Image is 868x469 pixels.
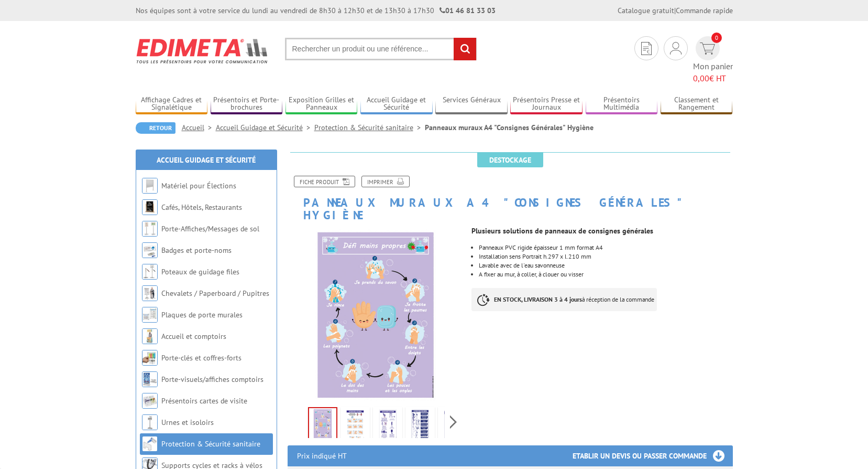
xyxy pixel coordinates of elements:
[161,439,260,449] a: Protection & Sécurité sanitaire
[142,371,158,387] img: Porte-visuels/affiches comptoirs
[479,244,732,251] p: Panneaux PVC rigide épaisseur 1 mm format A4
[136,95,208,113] a: Affichage Cadres et Signalétique
[510,95,583,113] a: Présentoirs Presse et Journaux
[161,267,239,276] a: Poteaux de guidage files
[375,409,400,442] img: 494012_panneau_rigide_a4_consignes_commerces.jpg
[641,42,652,55] img: devis rapide
[288,227,464,403] img: 493612_panneau_rigide_a4_consignes_securite_ecoles.jpg
[309,408,336,441] img: 493612_panneau_rigide_a4_consignes_securite_ecoles.jpg
[161,418,214,427] a: Urnes et isoloirs
[494,295,582,303] strong: EN STOCK, LIVRAISON 3 à 4 jours
[454,38,476,60] input: rechercher
[285,38,477,60] input: Rechercher un produit ou une référence...
[157,155,256,165] a: Accueil Guidage et Sécurité
[161,202,242,212] a: Cafés, Hôtels, Restaurants
[161,310,243,319] a: Plaques de porte murales
[142,199,158,215] img: Cafés, Hôtels, Restaurants
[361,176,410,187] a: Imprimer
[136,5,496,16] div: Nos équipes sont à votre service du lundi au vendredi de 8h30 à 12h30 et de 13h30 à 17h30
[573,445,733,466] h3: Etablir un devis ou passer commande
[661,95,733,113] a: Classement et Rangement
[136,31,269,70] img: Edimeta
[142,178,158,194] img: Matériel pour Élections
[285,95,358,113] a: Exposition Grilles et Panneaux
[435,95,508,113] a: Services Généraux
[297,445,347,466] p: Prix indiqué HT
[211,95,283,113] a: Présentoirs et Porte-brochures
[408,409,433,442] img: 493912_panneau_rigide_a4_consignes_entreprises.jpg
[142,307,158,323] img: Plaques de porte murales
[161,353,241,363] a: Porte-clés et coffres-forts
[136,122,175,134] a: Retour
[693,36,733,84] a: devis rapide 0 Mon panier 0,00€ HT
[142,221,158,237] img: Porte-Affiches/Messages de sol
[161,289,269,298] a: Chevalets / Paperboard / Pupitres
[448,413,458,431] span: Next
[294,176,355,187] a: Fiche produit
[471,226,653,236] strong: Plusieurs solutions de panneaux de consignes générales
[440,409,465,442] img: 494112_panneau_rigide_a4_consignes_erp_collectivites.jpg
[142,393,158,409] img: Présentoirs cartes de visite
[670,42,682,55] img: devis rapide
[425,122,594,133] li: Panneaux muraux A4 "Consignes Générales" Hygiène
[700,42,715,55] img: devis rapide
[161,224,259,233] a: Porte-Affiches/Messages de sol
[142,436,158,452] img: Protection & Sécurité sanitaire
[142,328,158,344] img: Accueil et comptoirs
[618,6,674,15] a: Catalogue gratuit
[586,95,658,113] a: Présentoirs Multimédia
[676,6,733,15] a: Commande rapide
[142,264,158,280] img: Poteaux de guidage files
[693,60,733,84] span: Mon panier
[711,33,722,43] span: 0
[182,123,216,132] a: Accueil
[471,288,657,311] p: à réception de la commande
[216,123,314,132] a: Accueil Guidage et Sécurité
[142,350,158,366] img: Porte-clés et coffres-forts
[161,332,226,341] a: Accueil et comptoirs
[477,153,543,167] span: Destockage
[161,375,263,384] a: Porte-visuels/affiches comptoirs
[161,181,236,190] a: Matériel pour Élections
[440,6,496,15] strong: 01 46 81 33 03
[314,123,425,132] a: Protection & Sécurité sanitaire
[693,73,709,83] span: 0,00
[161,396,247,406] a: Présentoirs cartes de visite
[142,285,158,301] img: Chevalets / Paperboard / Pupitres
[343,409,368,442] img: 493712_panneau_rigide_a4_consignes_securite_colleges_lycees.jpg
[479,253,732,260] li: Installation sens Portrait h.297 x l.210 mm
[142,242,158,258] img: Badges et porte-noms
[618,5,733,16] div: |
[479,271,732,278] li: A fixer au mur, à coller, à clouer ou visser
[693,72,733,84] span: € HT
[479,262,732,269] li: Lavable avec de l'eau savonneuse
[142,414,158,430] img: Urnes et isoloirs
[360,95,433,113] a: Accueil Guidage et Sécurité
[161,246,232,255] a: Badges et porte-noms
